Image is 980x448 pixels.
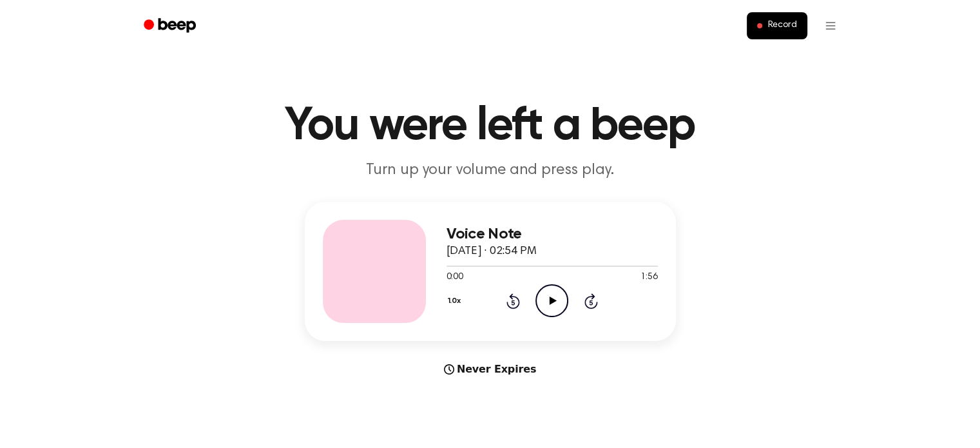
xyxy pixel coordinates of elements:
[447,246,537,257] span: [DATE] · 02:54 PM
[160,103,820,150] h1: You were left a beep
[747,12,807,39] button: Record
[815,10,846,41] button: Open menu
[243,160,738,181] p: Turn up your volume and press play.
[640,271,657,284] span: 1:56
[767,20,796,32] span: Record
[305,362,676,377] div: Never Expires
[447,271,463,284] span: 0:00
[447,290,466,312] button: 1.0x
[135,14,207,39] a: Beep
[447,226,658,243] h3: Voice Note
